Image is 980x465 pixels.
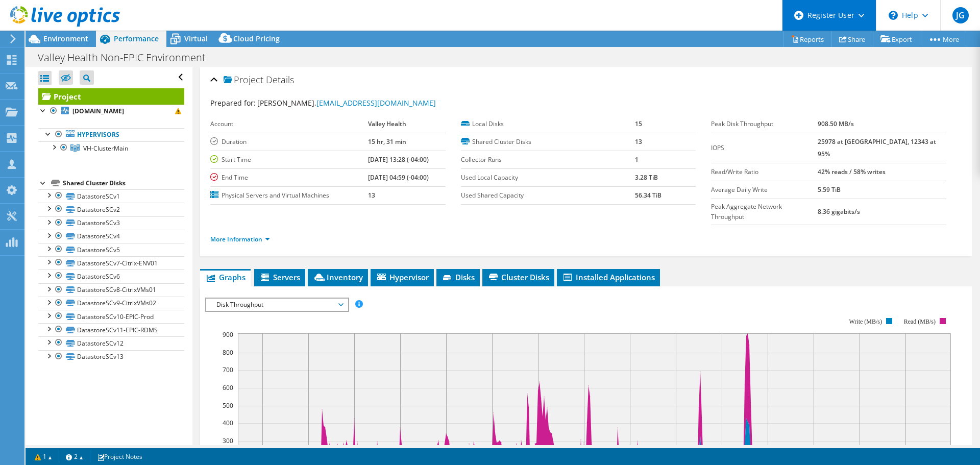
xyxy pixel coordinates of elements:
b: [DATE] 13:28 (-04:00) [368,155,429,164]
text: 800 [223,348,233,357]
a: More Information [210,235,270,243]
text: 900 [223,330,233,339]
svg: \n [889,11,898,20]
text: 700 [223,365,233,374]
label: Read/Write Ratio [711,167,818,177]
a: 1 [28,450,59,463]
span: Disks [442,272,475,282]
label: End Time [210,173,368,183]
b: 13 [635,137,642,146]
div: Shared Cluster Disks [63,177,184,189]
span: Details [266,74,294,86]
label: Peak Disk Throughput [711,119,818,129]
span: VH-ClusterMain [83,144,128,153]
a: 2 [59,450,90,463]
a: DatastoreSCv13 [38,350,184,363]
a: DatastoreSCv8-CitrixVMs01 [38,283,184,297]
label: Prepared for: [210,98,256,108]
label: Duration [210,137,368,147]
b: 15 hr, 31 min [368,137,406,146]
a: Project [38,88,184,105]
span: Environment [43,34,88,43]
text: Read (MB/s) [904,318,936,325]
a: DatastoreSCv6 [38,270,184,283]
text: 300 [223,436,233,445]
b: 8.36 gigabits/s [818,207,860,216]
a: DatastoreSCv4 [38,230,184,243]
a: Reports [783,31,832,47]
b: Valley Health [368,119,406,128]
label: Local Disks [461,119,635,129]
span: Disk Throughput [211,299,342,311]
span: Project [224,75,263,85]
a: [DOMAIN_NAME] [38,105,184,118]
label: Account [210,119,368,129]
text: 400 [223,419,233,427]
span: Performance [114,34,159,43]
a: Share [831,31,873,47]
b: [DATE] 04:59 (-04:00) [368,173,429,182]
b: [DOMAIN_NAME] [72,107,124,115]
a: More [920,31,967,47]
a: DatastoreSCv10-EPIC-Prod [38,310,184,323]
a: [EMAIL_ADDRESS][DOMAIN_NAME] [316,98,436,108]
a: DatastoreSCv11-EPIC-RDMS [38,323,184,336]
span: Cluster Disks [487,272,549,282]
b: 908.50 MB/s [818,119,854,128]
b: 15 [635,119,642,128]
span: Virtual [184,34,208,43]
a: Hypervisors [38,128,184,141]
a: DatastoreSCv9-CitrixVMs02 [38,297,184,310]
b: 5.59 TiB [818,185,841,194]
b: 1 [635,155,639,164]
label: Start Time [210,155,368,165]
label: Used Shared Capacity [461,190,635,201]
h1: Valley Health Non-EPIC Environment [33,52,222,63]
a: DatastoreSCv1 [38,189,184,203]
span: Hypervisor [376,272,429,282]
span: JG [952,7,969,23]
text: Write (MB/s) [849,318,883,325]
span: [PERSON_NAME], [257,98,436,108]
span: Servers [259,272,300,282]
span: Cloud Pricing [233,34,280,43]
text: 600 [223,383,233,392]
span: Installed Applications [562,272,655,282]
a: DatastoreSCv2 [38,203,184,216]
label: Peak Aggregate Network Throughput [711,202,818,222]
a: DatastoreSCv5 [38,243,184,256]
label: Shared Cluster Disks [461,137,635,147]
a: Project Notes [90,450,150,463]
label: Collector Runs [461,155,635,165]
b: 3.28 TiB [635,173,658,182]
label: IOPS [711,143,818,153]
b: 56.34 TiB [635,191,661,200]
label: Used Local Capacity [461,173,635,183]
a: DatastoreSCv3 [38,216,184,230]
span: Inventory [313,272,363,282]
label: Physical Servers and Virtual Machines [210,190,368,201]
b: 42% reads / 58% writes [818,167,886,176]
span: Graphs [205,272,246,282]
a: VH-ClusterMain [38,141,184,155]
text: 500 [223,401,233,410]
b: 25978 at [GEOGRAPHIC_DATA], 12343 at 95% [818,137,936,158]
a: DatastoreSCv12 [38,336,184,350]
a: DatastoreSCv7-Citrix-ENV01 [38,256,184,270]
label: Average Daily Write [711,185,818,195]
a: Export [873,31,920,47]
b: 13 [368,191,375,200]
